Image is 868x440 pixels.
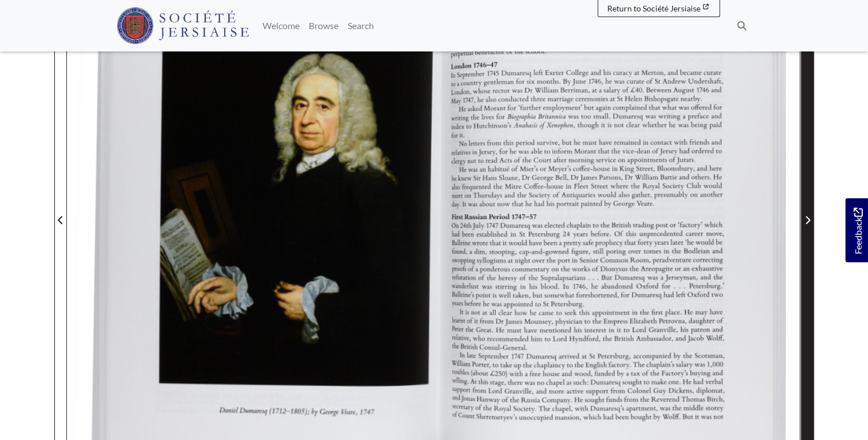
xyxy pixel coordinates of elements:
[117,7,249,44] img: Société Jersiaise
[607,3,700,13] span: Return to Société Jersiaise
[258,14,304,37] a: Welcome
[343,14,379,37] a: Search
[117,5,249,47] a: Société Jersiaise logo
[845,198,868,262] a: Would you like to provide feedback?
[304,14,343,37] a: Browse
[851,207,865,254] span: Feedback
